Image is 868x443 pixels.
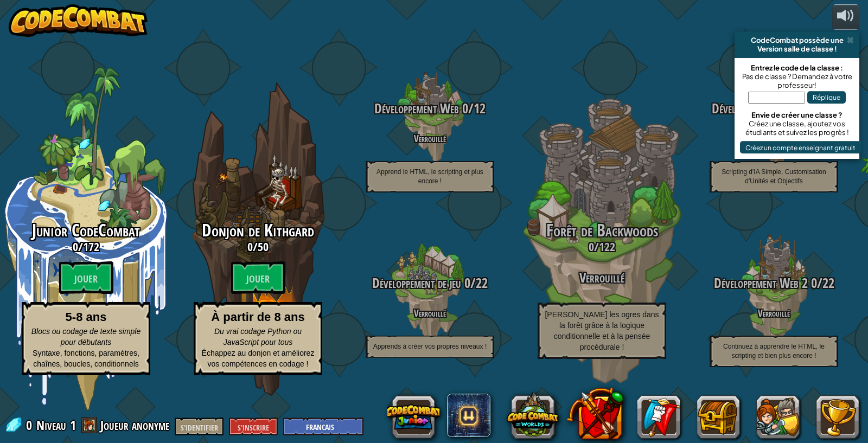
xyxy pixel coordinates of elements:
[9,4,148,37] img: CodeCombat - Apprenez à coder en jouant à un jeu
[258,239,269,255] font: 50
[175,418,224,435] button: S'identifier
[100,416,169,434] font: Joueur anonyme
[807,91,846,104] button: Réplique
[26,416,32,434] font: 0
[813,93,840,101] font: Réplique
[740,141,861,153] button: Créez un compte enseignant gratuit
[751,36,844,44] font: CodeCombat possède une
[723,343,825,359] font: Continuez à apprendre le HTML, le scripting et bien plus encore !
[70,416,76,434] font: 1
[172,67,344,410] div: Terminez le monde précédent pour débloquer
[742,72,852,89] font: Pas de classe ? Demandez à votre professeur!
[474,99,486,118] font: 12
[253,239,258,255] font: /
[546,219,658,242] font: Forêt de Backwoods
[722,168,826,185] font: Scripting d'IA Simple, Customisation d'Unités et Objectifs
[414,132,446,145] font: Verrouillé
[238,422,269,433] font: S'inscrire
[372,274,461,292] font: Développement de jeu
[464,274,470,292] font: 0
[78,239,83,255] font: /
[211,310,304,324] font: À partir de 8 ans
[202,349,315,368] font: Échappez au donjon et améliorez vos compétences en codage !
[712,99,810,118] font: Développement de jeu 2
[374,99,459,118] font: Développement Web
[83,239,99,255] font: 172
[229,418,278,435] button: S'inscrire
[414,306,446,319] font: Verrouillé
[832,4,859,30] button: Ajuster le volume
[811,274,817,292] font: 0
[579,268,624,287] font: Verrouillé
[462,99,468,118] font: 0
[714,274,808,292] font: Développement Web 2
[32,219,140,242] font: Junior CodeCombat
[758,306,790,319] font: Verrouillé
[599,239,615,255] font: 122
[751,111,843,119] font: Envie de créer une classe ?
[745,143,856,151] font: Créez un compte enseignant gratuit
[594,239,599,255] font: /
[36,416,66,434] font: Niveau
[247,239,253,255] font: 0
[745,119,849,137] font: Créez une classe, ajoutez vos étudiants et suivez les progrès !
[751,63,843,72] font: Entrez le code de la classe :
[476,274,488,292] font: 22
[817,274,822,292] font: /
[73,239,78,255] font: 0
[757,44,837,53] font: Version salle de classe !
[468,99,474,118] font: /
[373,343,487,350] font: Apprends à créer vos propres niveaux !
[545,310,659,351] font: [PERSON_NAME] les ogres dans la forêt grâce à la logique conditionnelle et à la pensée procédurale !
[470,274,476,292] font: /
[376,168,483,185] font: Apprend le HTML, le scripting et plus encore !
[589,239,594,255] font: 0
[33,349,139,368] font: Syntaxe, fonctions, paramètres, chaînes, boucles, conditionnels
[66,310,107,324] font: 5-8 ans
[74,272,98,286] font: Jouer
[246,272,270,286] font: Jouer
[181,422,218,433] font: S'identifier
[202,219,314,242] font: Donjon de Kithgard
[822,274,834,292] font: 22
[214,327,302,346] font: Du vrai codage Python ou JavaScript pour tous
[31,327,141,346] font: Blocs ou codage de texte simple pour débutants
